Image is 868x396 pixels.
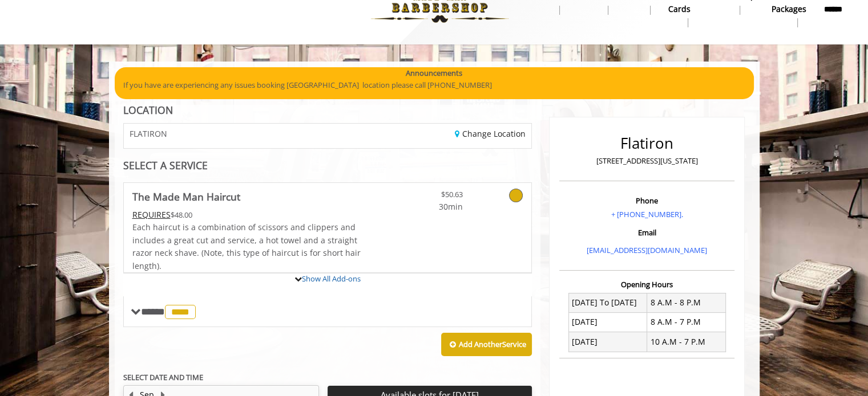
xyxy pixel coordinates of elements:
span: FLATIRON [130,129,167,138]
h3: Opening Hours [559,280,734,288]
td: 8 A.M - 7 P.M [647,312,726,332]
b: Announcements [406,67,462,79]
button: Add AnotherService [441,333,532,357]
span: This service needs some Advance to be paid before we block your appointment [132,209,171,220]
div: SELECT A SERVICE [123,160,532,171]
span: Each haircut is a combination of scissors and clippers and includes a great cut and service, a ho... [132,222,361,271]
a: $50.63 [395,183,463,213]
p: If you have are experiencing any issues booking [GEOGRAPHIC_DATA] location please call [PHONE_NUM... [123,79,745,91]
td: [DATE] [568,312,647,332]
b: LOCATION [123,103,173,117]
td: [DATE] To [DATE] [568,293,647,312]
div: The Made Man Haircut Add-onS [123,272,532,273]
b: The Made Man Haircut [132,189,240,205]
td: 8 A.M - 8 P.M [647,293,726,312]
b: SELECT DATE AND TIME [123,372,203,382]
td: [DATE] [568,332,647,352]
a: Show All Add-ons [302,273,361,284]
div: $48.00 [132,209,362,221]
p: [STREET_ADDRESS][US_STATE] [562,155,732,167]
b: Add Another Service [459,339,526,349]
td: 10 A.M - 7 P.M [647,332,726,352]
a: + [PHONE_NUMBER]. [611,209,683,219]
h2: Flatiron [562,135,732,152]
span: 30min [395,201,463,213]
h3: Phone [562,197,732,205]
a: Change Location [455,128,526,139]
a: [EMAIL_ADDRESS][DOMAIN_NAME] [587,245,707,255]
h3: Email [562,228,732,236]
